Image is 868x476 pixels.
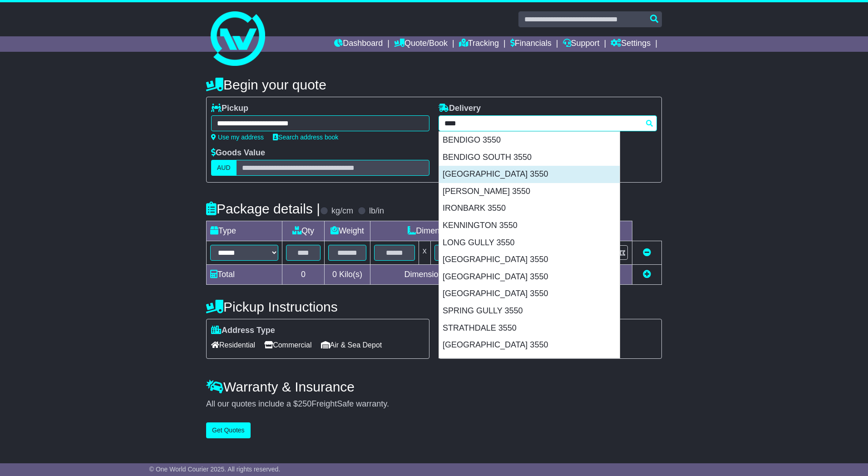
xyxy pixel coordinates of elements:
[439,268,620,286] div: [GEOGRAPHIC_DATA] 3550
[211,160,237,176] label: AUD
[264,338,311,352] span: Commercial
[298,399,311,408] span: 250
[207,221,282,241] td: Type
[370,265,539,285] td: Dimensions in Centimetre(s)
[211,338,255,352] span: Residential
[439,234,620,252] div: LONG GULLY 3550
[439,115,657,131] typeahead: Please provide city
[643,248,651,257] a: Remove this item
[282,221,325,241] td: Qty
[282,265,325,285] td: 0
[369,206,384,216] label: lb/in
[439,132,620,149] div: BENDIGO 3550
[459,36,499,52] a: Tracking
[439,354,620,371] div: WHITE HILLS 3550
[149,466,281,473] span: © One World Courier 2025. All rights reserved.
[394,36,448,52] a: Quote/Book
[439,320,620,337] div: STRATHDALE 3550
[332,270,337,279] span: 0
[419,241,430,265] td: x
[611,36,651,52] a: Settings
[206,379,662,394] h4: Warranty & Insurance
[370,221,539,241] td: Dimensions (L x W x H)
[334,36,383,52] a: Dashboard
[439,104,481,114] label: Delivery
[331,206,353,216] label: kg/cm
[439,337,620,354] div: [GEOGRAPHIC_DATA] 3550
[439,166,620,183] div: [GEOGRAPHIC_DATA] 3550
[321,338,382,352] span: Air & Sea Depot
[206,299,429,314] h4: Pickup Instructions
[439,149,620,166] div: BENDIGO SOUTH 3550
[211,134,264,141] a: Use my address
[211,148,265,158] label: Goods Value
[211,104,248,114] label: Pickup
[206,422,251,438] button: Get Quotes
[563,36,600,52] a: Support
[439,200,620,217] div: IRONBARK 3550
[211,326,275,336] label: Address Type
[273,134,338,141] a: Search address book
[643,270,651,279] a: Add new item
[510,36,552,52] a: Financials
[206,77,662,92] h4: Begin your quote
[439,285,620,302] div: [GEOGRAPHIC_DATA] 3550
[439,217,620,234] div: KENNINGTON 3550
[439,183,620,200] div: [PERSON_NAME] 3550
[325,265,370,285] td: Kilo(s)
[206,399,662,409] div: All our quotes include a $ FreightSafe warranty.
[439,251,620,268] div: [GEOGRAPHIC_DATA] 3550
[206,201,320,216] h4: Package details |
[439,302,620,320] div: SPRING GULLY 3550
[325,221,370,241] td: Weight
[207,265,282,285] td: Total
